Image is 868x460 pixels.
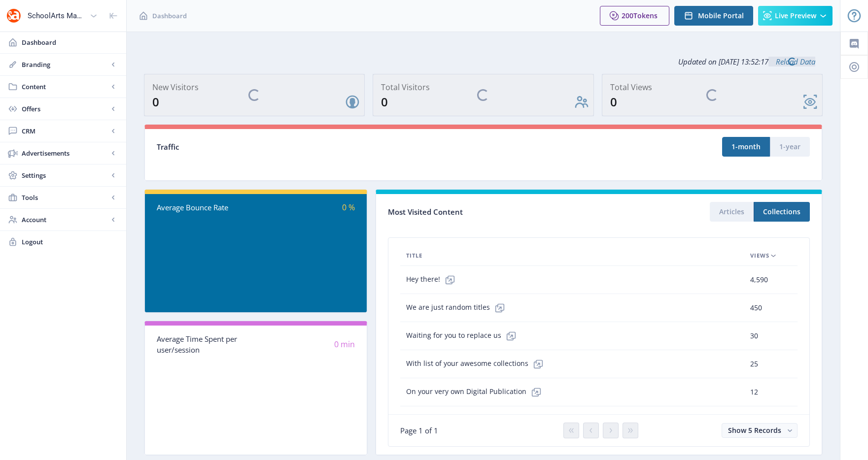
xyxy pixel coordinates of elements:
span: Page 1 of 1 [400,426,438,435]
span: Dashboard [152,11,187,21]
span: Mobile Portal [698,12,744,20]
span: Offers [22,104,108,114]
span: Content [22,82,108,92]
span: We are just random titles [406,298,510,318]
span: 30 [750,330,758,342]
button: Show 5 Records [722,423,798,438]
span: 450 [750,302,762,314]
span: Advertisements [22,148,108,158]
div: SchoolArts Magazine [28,5,86,27]
img: properties.app_icon.png [6,8,22,24]
button: 1-year [770,137,810,157]
span: Branding [22,60,108,69]
span: Tools [22,193,108,202]
button: 1-month [722,137,770,157]
span: 25 [750,358,758,370]
button: Collections [754,202,810,222]
button: Live Preview [758,6,833,26]
div: Average Time Spent per user/session [157,333,256,356]
span: With list of your awesome collections [406,354,548,374]
div: Average Bounce Rate [157,202,256,213]
span: 0 % [342,202,355,213]
span: Settings [22,170,108,180]
div: Updated on [DATE] 13:52:17 [144,49,823,74]
div: Traffic [157,141,484,153]
span: Views [750,250,769,262]
span: Show 5 Records [728,426,781,435]
div: Most Visited Content [388,204,599,220]
span: Account [22,215,108,225]
span: 12 [750,386,758,398]
span: Tokens [633,11,658,20]
span: Hey there! [406,270,460,290]
span: Title [406,250,422,262]
span: 4,590 [750,274,768,286]
span: CRM [22,126,108,136]
a: Reload Data [768,57,815,66]
span: On your very own Digital Publication [406,382,546,402]
div: 0 min [256,339,355,350]
span: Waiting for you to replace us [406,326,521,346]
button: 200Tokens [600,6,669,26]
span: Dashboard [22,37,118,47]
button: Mobile Portal [674,6,753,26]
button: Articles [710,202,754,222]
span: Live Preview [775,12,816,20]
span: Logout [22,237,118,247]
